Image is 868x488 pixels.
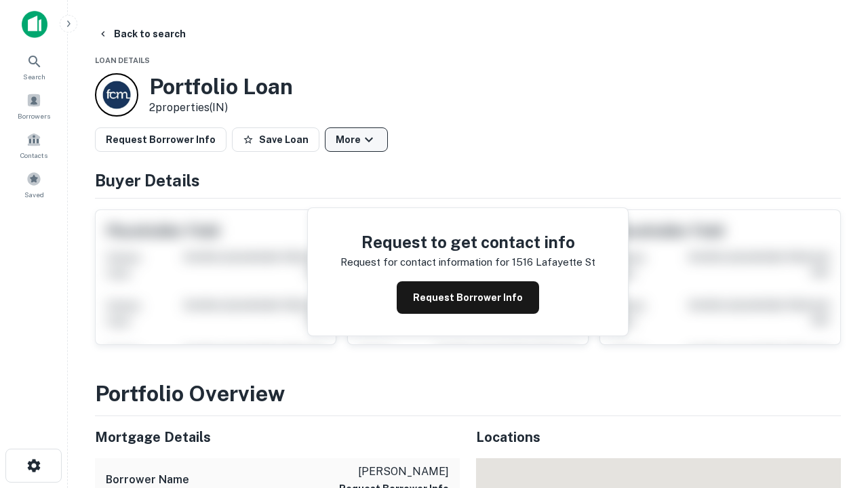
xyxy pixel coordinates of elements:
h3: Portfolio Loan [149,74,293,100]
a: Search [4,48,64,85]
h6: Borrower Name [106,472,189,488]
span: Contacts [20,150,47,161]
span: Loan Details [95,56,150,64]
a: Saved [4,166,64,203]
button: Request Borrower Info [397,281,539,314]
button: Request Borrower Info [95,127,226,152]
h3: Portfolio Overview [95,378,841,410]
h5: Locations [476,427,841,447]
a: Contacts [4,127,64,163]
button: Back to search [92,22,191,46]
p: Request for contact information for [340,254,509,270]
h4: Buyer Details [95,168,841,192]
button: Save Loan [232,127,319,152]
h4: Request to get contact info [340,230,595,254]
iframe: Chat Widget [800,380,868,445]
span: Search [23,71,45,82]
button: More [325,127,388,152]
p: 2 properties (IN) [149,100,293,116]
span: Saved [24,189,44,200]
img: capitalize-icon.png [22,11,47,38]
h5: Mortgage Details [95,427,460,447]
p: 1516 lafayette st [512,254,595,270]
a: Borrowers [4,87,64,124]
p: [PERSON_NAME] [339,464,449,480]
span: Borrowers [18,110,50,121]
